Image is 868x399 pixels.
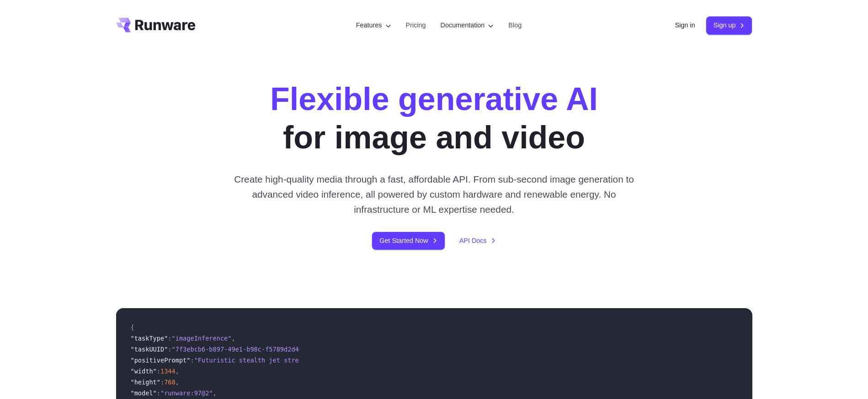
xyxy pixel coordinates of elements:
a: Sign up [706,16,752,34]
span: "runware:97@2" [160,389,213,397]
span: "positivePrompt" [131,357,191,364]
span: "taskType" [131,335,168,342]
span: { [131,324,134,331]
span: : [157,389,160,397]
span: : [190,357,194,364]
strong: Flexible generative AI [270,81,598,117]
a: API Docs [459,236,496,246]
span: : [157,367,160,375]
span: , [213,389,217,397]
a: Pricing [406,20,426,31]
span: : [160,378,164,386]
span: "width" [131,367,157,375]
label: Features [356,20,391,31]
h1: for image and video [270,80,598,157]
span: , [231,335,235,342]
span: , [176,378,179,386]
span: : [168,346,171,353]
a: Blog [508,20,522,31]
span: "height" [131,378,160,386]
span: "7f3ebcb6-b897-49e1-b98c-f5789d2d40d7" [172,346,314,353]
span: "imageInference" [172,335,232,342]
a: Sign in [675,20,695,31]
span: "model" [131,389,157,397]
p: Create high-quality media through a fast, affordable API. From sub-second image generation to adv... [230,172,638,217]
span: , [176,367,179,375]
a: Go to / [116,18,196,32]
span: "taskUUID" [131,346,168,353]
span: : [168,335,171,342]
span: "Futuristic stealth jet streaking through a neon-lit cityscape with glowing purple exhaust" [194,357,535,364]
span: 768 [164,378,176,386]
label: Documentation [441,20,494,31]
span: 1344 [160,367,176,375]
a: Get Started Now [372,232,444,250]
